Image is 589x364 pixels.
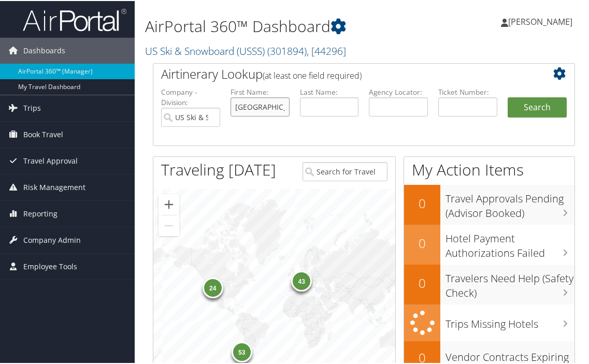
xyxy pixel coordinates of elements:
[508,15,572,26] span: [PERSON_NAME]
[404,303,574,340] a: Trips Missing Hotels
[446,185,574,220] h3: Travel Approvals Pending (Advisor Booked)
[446,225,574,259] h3: Hotel Payment Authorizations Failed
[404,158,574,180] h1: My Action Items
[446,265,574,299] h3: Travelers Need Help (Safety Check)
[145,14,437,36] h1: AirPortal 360™ Dashboard
[161,64,531,82] h2: Airtinerary Lookup
[23,200,58,226] span: Reporting
[404,184,574,224] a: 0Travel Approvals Pending (Advisor Booked)
[291,270,312,290] div: 43
[307,43,346,57] span: , [ 44296 ]
[438,86,497,96] label: Ticket Number:
[202,276,223,297] div: 24
[404,224,574,264] a: 0Hotel Payment Authorizations Failed
[159,214,179,235] button: Zoom out
[231,341,252,361] div: 53
[161,86,220,107] label: Company - Division:
[404,264,574,303] a: 0Travelers Need Help (Safety Check)
[23,253,77,279] span: Employee Tools
[263,69,362,80] span: (at least one field required)
[508,96,567,117] button: Search
[446,344,574,363] h3: Vendor Contracts Expiring
[404,234,440,251] h2: 0
[404,194,440,211] h2: 0
[267,43,307,57] span: ( 301894 )
[446,311,574,330] h3: Trips Missing Hotels
[300,86,359,96] label: Last Name:
[404,273,440,291] h2: 0
[23,94,41,120] span: Trips
[303,161,388,180] input: Search for Traveler
[23,37,65,63] span: Dashboards
[23,147,78,173] span: Travel Approval
[159,193,179,214] button: Zoom in
[145,43,346,57] a: US Ski & Snowboard (USSS)
[23,7,126,31] img: airportal-logo.png
[161,158,276,180] h1: Traveling [DATE]
[23,121,63,147] span: Book Travel
[501,5,583,36] a: [PERSON_NAME]
[231,86,290,96] label: First Name:
[23,226,81,252] span: Company Admin
[369,86,428,96] label: Agency Locator:
[23,173,85,199] span: Risk Management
